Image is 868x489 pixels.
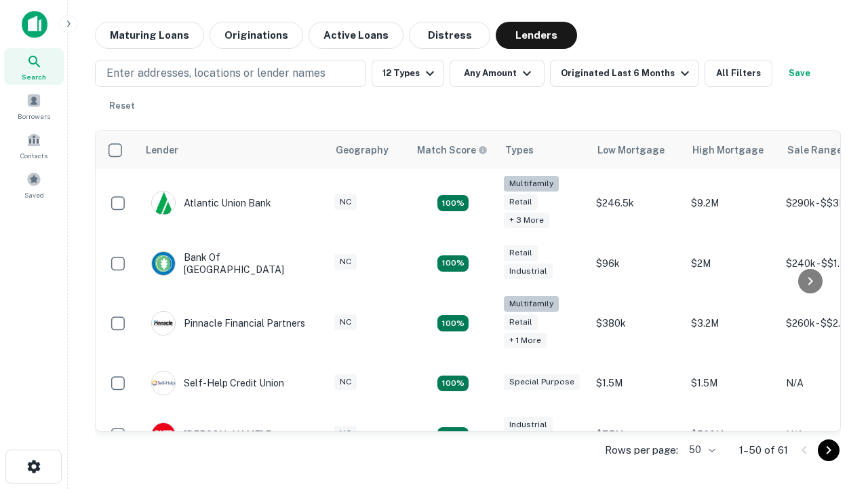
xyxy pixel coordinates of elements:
[152,192,175,215] img: picture
[95,22,204,49] button: Maturing Loans
[95,60,366,87] button: Enter addresses, locations or lender names
[684,357,779,409] td: $1.5M
[334,426,357,441] div: NC
[684,238,779,289] td: $2M
[152,252,175,275] img: picture
[20,150,47,161] span: Contacts
[589,131,684,169] th: Low Mortgage
[437,315,469,331] div: Matching Properties: 18, hasApolloMatch: undefined
[739,442,788,458] p: 1–50 of 61
[561,65,693,81] div: Originated Last 6 Months
[504,213,549,228] div: + 3 more
[589,409,684,460] td: $7.5M
[152,372,175,395] img: picture
[334,254,357,270] div: NC
[4,127,64,164] a: Contacts
[787,142,842,158] div: Sale Range
[504,176,559,192] div: Multifamily
[505,142,534,158] div: Types
[151,422,292,447] div: [PERSON_NAME] Fargo
[589,238,684,289] td: $96k
[309,22,403,49] button: Active Loans
[605,442,678,458] p: Rows per page:
[450,60,545,87] button: Any Amount
[800,337,868,402] iframe: Chat Widget
[589,289,684,358] td: $380k
[705,60,772,87] button: All Filters
[372,60,444,87] button: 12 Types
[497,131,589,169] th: Types
[336,142,389,158] div: Geography
[152,423,175,446] img: picture
[334,194,357,210] div: NC
[417,143,485,158] h6: Match Score
[152,312,175,335] img: picture
[437,255,469,272] div: Matching Properties: 15, hasApolloMatch: undefined
[151,251,314,276] div: Bank Of [GEOGRAPHIC_DATA]
[684,169,779,238] td: $9.2M
[597,142,665,158] div: Low Mortgage
[437,427,469,443] div: Matching Properties: 14, hasApolloMatch: undefined
[328,131,409,169] th: Geography
[24,189,44,200] span: Saved
[18,111,50,122] span: Borrowers
[692,142,764,158] div: High Mortgage
[22,71,46,82] span: Search
[22,11,47,38] img: capitalize-icon.png
[504,245,538,261] div: Retail
[550,60,699,87] button: Originated Last 6 Months
[100,92,144,120] button: Reset
[409,131,497,169] th: Capitalize uses an advanced AI algorithm to match your search with the best lender. The match sco...
[106,65,325,81] p: Enter addresses, locations or lender names
[589,357,684,409] td: $1.5M
[684,131,779,169] th: High Mortgage
[504,296,559,312] div: Multifamily
[151,191,271,215] div: Atlantic Union Bank
[684,409,779,460] td: $500M
[210,22,303,49] button: Originations
[4,48,64,85] a: Search
[437,376,469,392] div: Matching Properties: 11, hasApolloMatch: undefined
[589,169,684,238] td: $246.5k
[684,440,717,460] div: 50
[437,195,469,211] div: Matching Properties: 10, hasApolloMatch: undefined
[4,166,64,203] a: Saved
[504,314,538,330] div: Retail
[504,374,580,390] div: Special Purpose
[151,311,305,336] div: Pinnacle Financial Partners
[146,142,178,158] div: Lender
[417,143,488,158] div: Capitalize uses an advanced AI algorithm to match your search with the best lender. The match sco...
[334,374,357,390] div: NC
[409,22,490,49] button: Distress
[504,417,553,433] div: Industrial
[138,131,328,169] th: Lender
[151,371,284,395] div: Self-help Credit Union
[504,333,547,348] div: + 1 more
[496,22,577,49] button: Lenders
[504,194,538,210] div: Retail
[334,314,357,330] div: NC
[684,289,779,358] td: $3.2M
[778,60,821,87] button: Save your search to get updates of matches that match your search criteria.
[504,264,553,279] div: Industrial
[4,88,64,124] a: Borrowers
[818,439,840,461] button: Go to next page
